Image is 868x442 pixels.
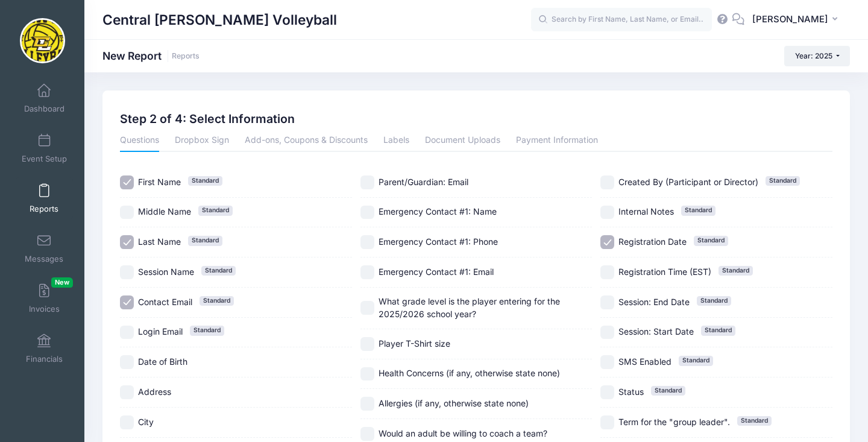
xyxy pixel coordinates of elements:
span: Standard [651,386,685,396]
input: Session: End DateStandard [600,295,614,309]
span: Standard [697,296,731,306]
input: Created By (Participant or Director)Standard [600,175,614,189]
span: Emergency Contact #1: Name [379,206,497,216]
input: Session NameStandard [120,265,134,279]
a: Labels [383,130,409,152]
span: Standard [198,206,233,215]
input: Health Concerns (if any, otherwise state none) [360,367,374,381]
span: Emergency Contact #1: Phone [379,236,498,247]
a: Questions [120,130,159,152]
span: Status [618,387,644,397]
a: Add-ons, Coupons & Discounts [245,130,368,152]
span: Standard [200,296,234,306]
span: Session Name [138,267,194,277]
a: Financials [16,327,73,370]
input: Registration Time (EST)Standard [600,265,614,279]
input: Last NameStandard [120,235,134,249]
input: Allergies (if any, otherwise state none) [360,397,374,411]
span: Parent/Guardian: Email [379,177,468,187]
span: Registration Time (EST) [618,267,711,277]
span: Address [138,387,171,397]
span: [PERSON_NAME] [752,13,828,26]
span: Standard [190,326,224,335]
a: Event Setup [16,127,73,169]
span: Standard [681,206,715,215]
input: StatusStandard [600,385,614,399]
span: Emergency Contact #1: Email [379,267,494,277]
span: City [138,417,154,427]
span: Standard [737,416,772,426]
span: Standard [201,266,236,276]
span: First Name [138,177,181,187]
span: Term for the "group leader". [618,417,730,427]
a: Messages [16,227,73,270]
input: Login EmailStandard [120,326,134,339]
input: City [120,415,134,429]
span: Standard [188,176,222,186]
a: InvoicesNew [16,277,73,320]
a: Reports [16,177,73,219]
span: Standard [188,236,222,245]
input: Emergency Contact #1: Name [360,206,374,219]
input: Emergency Contact #1: Phone [360,235,374,249]
a: Payment Information [516,130,598,152]
span: Login Email [138,326,183,336]
span: Session: Start Date [618,326,694,336]
span: Standard [701,326,735,335]
span: New [51,277,73,288]
span: Middle Name [138,206,191,216]
span: Dashboard [24,104,64,114]
span: Event Setup [22,154,67,164]
input: Address [120,385,134,399]
span: Would an adult be willing to coach a team? [379,428,547,438]
input: Middle NameStandard [120,206,134,219]
a: Dropbox Sign [175,130,229,152]
span: Year: 2025 [795,51,832,60]
span: Last Name [138,236,181,247]
span: Standard [719,266,753,276]
input: Search by First Name, Last Name, or Email... [531,8,712,32]
h1: New Report [102,49,200,62]
span: Session: End Date [618,297,690,307]
button: [PERSON_NAME] [744,6,850,34]
span: Allergies (if any, otherwise state none) [379,398,529,408]
span: Standard [766,176,800,186]
a: Document Uploads [425,130,500,152]
span: Standard [679,356,713,365]
input: SMS EnabledStandard [600,355,614,369]
h2: Step 2 of 4: Select Information [120,112,295,126]
input: Would an adult be willing to coach a team? [360,427,374,441]
img: Central Lee Volleyball [20,18,65,63]
input: Session: Start DateStandard [600,326,614,339]
input: Internal NotesStandard [600,206,614,219]
span: Reports [30,204,58,214]
span: SMS Enabled [618,356,671,367]
span: Date of Birth [138,356,187,367]
span: Registration Date [618,236,687,247]
span: Internal Notes [618,206,674,216]
input: Parent/Guardian: Email [360,175,374,189]
input: Emergency Contact #1: Email [360,265,374,279]
input: Date of Birth [120,355,134,369]
input: Registration DateStandard [600,235,614,249]
input: Contact EmailStandard [120,295,134,309]
a: Reports [172,52,200,61]
a: Dashboard [16,77,73,119]
span: Invoices [29,304,60,314]
span: What grade level is the player entering for the 2025/2026 school year? [379,296,560,319]
input: Term for the "group leader".Standard [600,415,614,429]
button: Year: 2025 [784,46,850,66]
span: Created By (Participant or Director) [618,177,758,187]
input: Player T-Shirt size [360,337,374,351]
span: Contact Email [138,297,192,307]
h1: Central [PERSON_NAME] Volleyball [102,6,337,34]
span: Standard [694,236,728,245]
span: Health Concerns (if any, otherwise state none) [379,368,560,378]
span: Messages [25,254,63,264]
span: Financials [26,354,63,364]
input: What grade level is the player entering for the 2025/2026 school year? [360,301,374,315]
span: Player T-Shirt size [379,338,450,349]
input: First NameStandard [120,175,134,189]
